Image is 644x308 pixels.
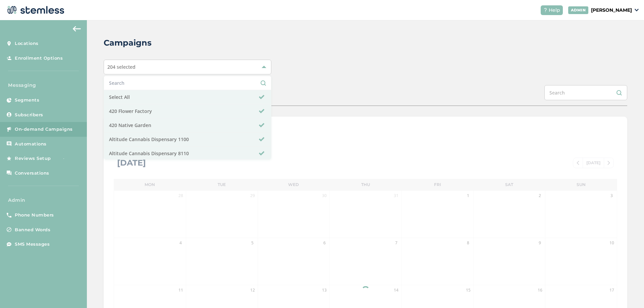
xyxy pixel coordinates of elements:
img: icon_down-arrow-small-66adaf34.svg [635,9,639,11]
span: Subscribers [15,112,43,118]
span: Locations [15,40,39,47]
li: Altitude Cannabis Dispensary 1100 [104,132,271,146]
li: Altitude Cannabis Dispensary 8110 [104,146,271,161]
iframe: Chat Widget [610,276,644,308]
span: Phone Numbers [15,212,54,219]
li: 420 Native Garden [104,118,271,132]
span: Segments [15,97,39,104]
span: Enrollment Options [15,55,63,62]
span: Banned Words [15,227,50,233]
span: Automations [15,141,47,147]
span: Conversations [15,170,49,177]
div: ADMIN [568,6,589,14]
p: [PERSON_NAME] [591,7,632,14]
span: Help [549,7,560,14]
h2: Campaigns [104,37,152,49]
span: Reviews Setup [15,155,51,162]
span: 204 selected [107,64,136,70]
img: icon-arrow-back-accent-c549486e.svg [73,26,81,32]
img: icon-help-white-03924b79.svg [543,8,547,12]
img: logo-dark-0685b13c.svg [5,3,64,17]
li: 420 Flower Factory [104,104,271,118]
span: On-demand Campaigns [15,126,73,133]
span: SMS Messages [15,241,50,248]
input: Search [109,79,266,86]
img: glitter-stars-b7820f95.gif [56,152,69,165]
li: Select All [104,90,271,104]
input: Search [544,85,627,100]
